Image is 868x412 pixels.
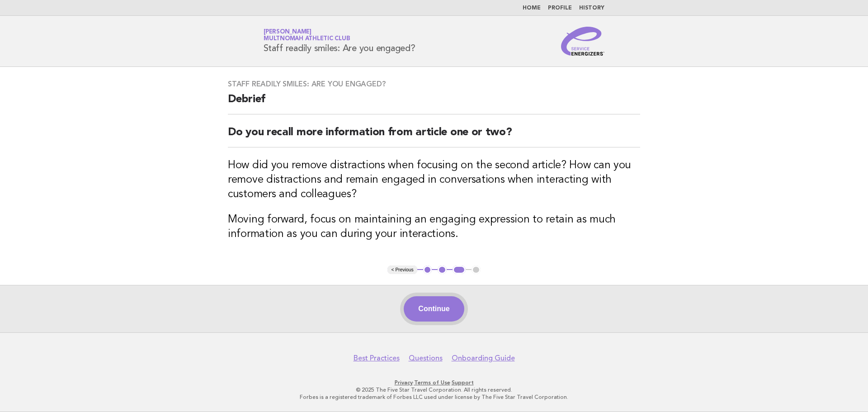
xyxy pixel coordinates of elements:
[228,80,640,89] h3: Staff readily smiles: Are you engaged?
[453,265,466,275] button: 3
[395,379,413,386] a: Privacy
[228,213,640,242] h3: Moving forward, focus on maintaining an engaging expression to retain as much information as you ...
[264,36,350,42] span: Multnomah Athletic Club
[228,158,640,202] h3: How did you remove distractions when focusing on the second article? How can you remove distracti...
[228,92,640,114] h2: Debrief
[157,393,711,401] p: Forbes is a registered trademark of Forbes LLC used under license by The Five Star Travel Corpora...
[264,29,350,42] a: [PERSON_NAME]Multnomah Athletic Club
[264,29,415,53] h1: Staff readily smiles: Are you engaged?
[438,265,447,275] button: 2
[452,354,515,363] a: Onboarding Guide
[548,5,572,11] a: Profile
[157,379,711,386] p: · ·
[579,5,604,11] a: History
[409,354,443,363] a: Questions
[157,386,711,393] p: © 2025 The Five Star Travel Corporation. All rights reserved.
[404,296,464,322] button: Continue
[452,379,474,386] a: Support
[423,265,432,275] button: 1
[354,354,400,363] a: Best Practices
[228,125,640,147] h2: Do you recall more information from article one or two?
[387,265,417,275] button: < Previous
[561,27,604,56] img: Service Energizers
[523,5,541,11] a: Home
[414,379,450,386] a: Terms of Use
